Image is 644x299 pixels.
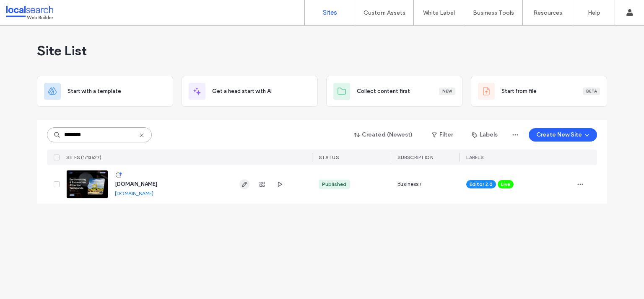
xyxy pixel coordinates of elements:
span: Start from file [501,87,537,95]
div: Beta [583,88,600,95]
span: Editor 2.0 [470,180,493,188]
div: Collect content firstNew [326,76,462,107]
label: Business Tools [473,9,514,16]
span: Business+ [397,180,422,188]
a: [DOMAIN_NAME] [115,181,157,187]
button: Labels [465,128,505,142]
div: Published [322,180,346,188]
div: New [439,88,455,95]
span: Live [501,180,510,188]
label: Resources [533,9,562,16]
span: Help [19,6,36,13]
label: Sites [323,9,337,16]
span: SUBSCRIPTION [397,155,433,160]
div: Get a head start with AI [182,76,318,107]
span: Get a head start with AI [212,87,272,95]
span: Collect content first [357,87,410,95]
span: STATUS [319,155,339,160]
label: White Label [423,9,455,16]
a: [DOMAIN_NAME] [115,190,153,196]
button: Filter [423,128,461,142]
label: Help [588,9,600,16]
span: SITES (1/13627) [66,155,102,160]
span: Site List [37,42,87,59]
label: Custom Assets [364,9,405,16]
button: Create New Site [529,128,597,142]
button: Created (Newest) [347,128,420,142]
span: LABELS [466,155,483,160]
div: Start with a template [37,76,173,107]
div: Start from fileBeta [471,76,607,107]
span: Start with a template [68,87,121,95]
